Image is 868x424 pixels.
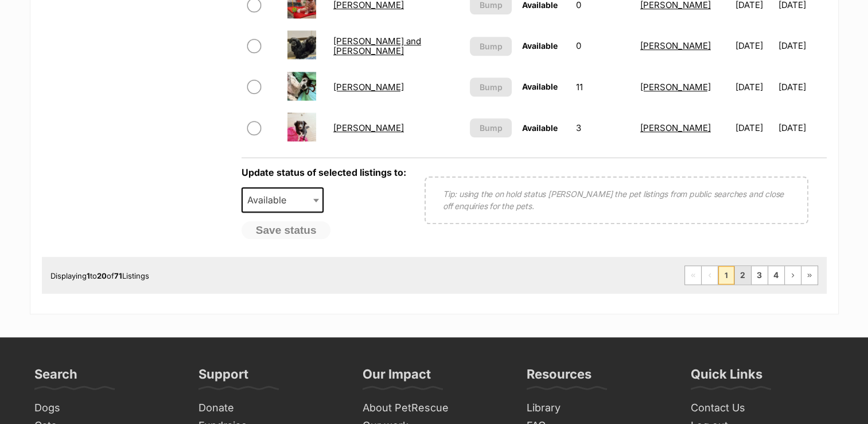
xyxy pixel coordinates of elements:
[480,122,503,134] span: Bump
[470,37,512,56] button: Bump
[522,399,675,417] a: Library
[242,221,331,240] button: Save status
[731,26,777,65] td: [DATE]
[571,108,635,148] td: 3
[114,271,122,280] strong: 71
[333,122,404,133] a: [PERSON_NAME]
[801,266,818,284] a: Last page
[34,366,77,389] h3: Search
[470,118,512,137] button: Bump
[242,187,324,213] span: Available
[87,271,90,280] strong: 1
[333,36,421,56] a: [PERSON_NAME] and [PERSON_NAME]
[571,26,635,65] td: 0
[194,399,347,417] a: Donate
[702,266,718,284] span: Previous page
[522,123,558,133] span: Available
[785,266,801,284] a: Next page
[684,265,818,285] nav: Pagination
[752,266,768,284] a: Page 3
[243,192,298,208] span: Available
[731,108,777,148] td: [DATE]
[50,271,149,280] span: Displaying to of Listings
[779,67,825,107] td: [DATE]
[480,81,503,93] span: Bump
[287,72,316,101] img: Dizzy Babbington
[242,167,406,178] label: Update status of selected listings to:
[731,67,777,107] td: [DATE]
[691,366,762,389] h3: Quick Links
[685,266,701,284] span: First page
[686,399,839,417] a: Contact Us
[571,67,635,107] td: 11
[735,266,751,284] a: Page 2
[779,26,825,65] td: [DATE]
[640,122,711,133] a: [PERSON_NAME]
[198,366,248,389] h3: Support
[97,271,107,280] strong: 20
[470,78,512,97] button: Bump
[640,40,711,51] a: [PERSON_NAME]
[30,399,182,417] a: Dogs
[480,40,503,52] span: Bump
[768,266,784,284] a: Page 4
[443,188,790,212] p: Tip: using the on hold status [PERSON_NAME] the pet listings from public searches and close off e...
[640,82,711,92] a: [PERSON_NAME]
[522,82,558,91] span: Available
[358,399,511,417] a: About PetRescue
[363,366,431,389] h3: Our Impact
[522,41,558,51] span: Available
[718,266,734,284] span: Page 1
[527,366,591,389] h3: Resources
[779,108,825,148] td: [DATE]
[333,82,404,92] a: [PERSON_NAME]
